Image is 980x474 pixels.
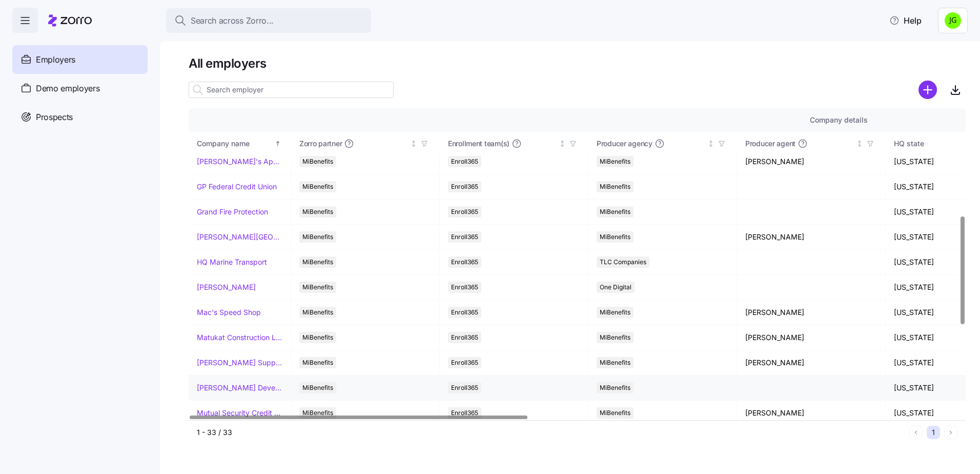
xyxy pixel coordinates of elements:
[600,407,630,419] span: MiBenefits
[451,382,478,393] span: Enroll365
[302,307,333,318] span: MiBenefits
[944,426,957,439] button: Next page
[299,139,342,149] span: Zorro partner
[448,139,509,149] span: Enrollment team(s)
[559,140,566,147] div: Not sorted
[451,156,478,167] span: Enroll365
[737,225,886,250] td: [PERSON_NAME]
[600,382,630,393] span: MiBenefits
[302,407,333,419] span: MiBenefits
[737,300,886,325] td: [PERSON_NAME]
[36,111,73,124] span: Prospects
[597,139,652,149] span: Producer agency
[302,357,333,368] span: MiBenefits
[707,140,714,147] div: Not sorted
[189,55,966,71] h1: All employers
[302,156,333,167] span: MiBenefits
[12,45,148,74] a: Employers
[918,81,937,99] svg: add icon
[410,140,417,147] div: Not sorted
[451,332,478,343] span: Enroll365
[197,156,282,167] a: [PERSON_NAME]'s Appliance/[PERSON_NAME]'s Academy/Fluid Services
[945,12,961,29] img: a4774ed6021b6d0ef619099e609a7ec5
[197,358,282,368] a: [PERSON_NAME] Supply Company
[302,282,333,293] span: MiBenefits
[302,382,333,393] span: MiBenefits
[189,132,291,155] th: Company nameSorted ascending
[451,206,478,218] span: Enroll365
[189,82,394,98] input: Search employer
[600,357,630,368] span: MiBenefits
[737,132,886,155] th: Producer agentNot sorted
[600,332,630,343] span: MiBenefits
[600,181,630,192] span: MiBenefits
[856,140,863,147] div: Not sorted
[745,139,795,149] span: Producer agent
[600,156,630,167] span: MiBenefits
[909,426,923,439] button: Previous page
[451,181,478,192] span: Enroll365
[36,82,100,95] span: Demo employers
[451,256,478,268] span: Enroll365
[197,232,282,242] a: [PERSON_NAME][GEOGRAPHIC_DATA][DEMOGRAPHIC_DATA]
[600,282,631,293] span: One Digital
[197,207,268,217] a: Grand Fire Protection
[737,149,886,174] td: [PERSON_NAME]
[197,257,267,267] a: HQ Marine Transport
[737,325,886,350] td: [PERSON_NAME]
[600,231,630,243] span: MiBenefits
[451,407,478,419] span: Enroll365
[302,332,333,343] span: MiBenefits
[197,332,282,343] a: Matukat Construction LLC
[166,8,371,33] button: Search across Zorro...
[588,132,737,155] th: Producer agencyNot sorted
[440,132,588,155] th: Enrollment team(s)Not sorted
[197,282,256,292] a: [PERSON_NAME]
[12,74,148,103] a: Demo employers
[451,282,478,293] span: Enroll365
[12,103,148,131] a: Prospects
[197,408,282,418] a: Mutual Security Credit Union
[600,307,630,318] span: MiBenefits
[451,231,478,243] span: Enroll365
[737,401,886,426] td: [PERSON_NAME]
[197,182,277,192] a: GP Federal Credit Union
[36,53,75,66] span: Employers
[927,426,940,439] button: 1
[197,383,282,393] a: [PERSON_NAME] Development Corporation
[600,206,630,218] span: MiBenefits
[291,132,440,155] th: Zorro partnerNot sorted
[197,138,273,149] div: Company name
[451,357,478,368] span: Enroll365
[274,140,281,147] div: Sorted ascending
[451,307,478,318] span: Enroll365
[191,14,274,27] span: Search across Zorro...
[881,10,930,31] button: Help
[302,256,333,268] span: MiBenefits
[600,256,646,268] span: TLC Companies
[737,350,886,376] td: [PERSON_NAME]
[302,206,333,218] span: MiBenefits
[889,14,922,27] span: Help
[197,427,905,438] div: 1 - 33 / 33
[197,307,261,318] a: Mac's Speed Shop
[302,181,333,192] span: MiBenefits
[302,231,333,243] span: MiBenefits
